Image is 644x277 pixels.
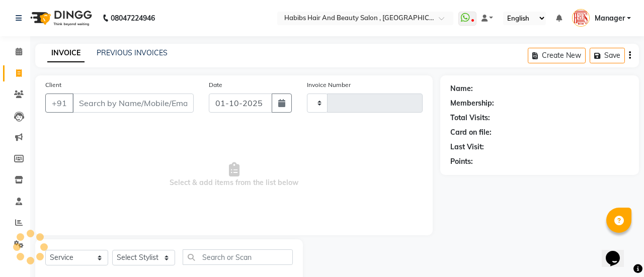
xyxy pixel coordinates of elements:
button: Create New [528,48,586,63]
img: logo [26,4,95,32]
div: Points: [450,156,473,167]
input: Search or Scan [183,249,293,265]
button: Save [590,48,625,63]
img: Manager [572,9,590,27]
label: Date [209,80,222,89]
div: Membership: [450,98,494,109]
input: Search by Name/Mobile/Email/Code [72,94,194,113]
div: Total Visits: [450,113,490,123]
span: Manager [595,13,625,24]
button: +91 [45,94,73,113]
a: PREVIOUS INVOICES [97,48,168,57]
span: Select & add items from the list below [45,125,423,225]
label: Client [45,80,61,89]
label: Invoice Number [307,80,351,89]
div: Name: [450,83,473,94]
a: INVOICE [47,44,85,62]
b: 08047224946 [111,4,155,32]
iframe: chat widget [602,237,634,267]
div: Last Visit: [450,142,484,152]
div: Card on file: [450,127,492,138]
